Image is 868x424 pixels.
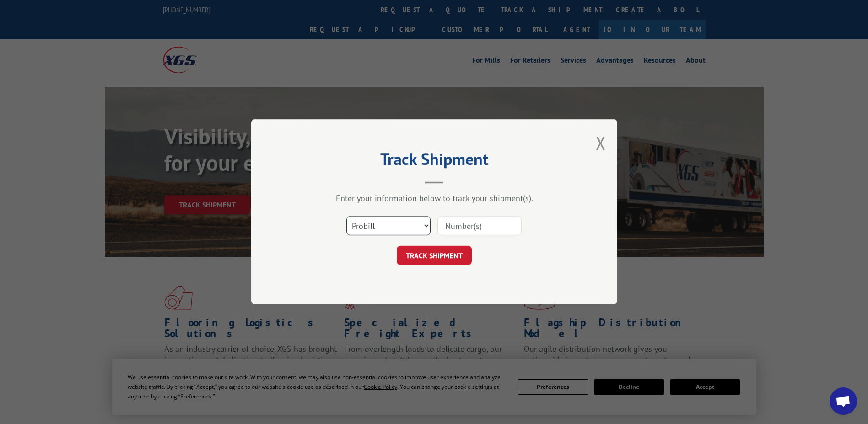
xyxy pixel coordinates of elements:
button: Close modal [596,131,606,155]
div: Enter your information below to track your shipment(s). [297,193,571,204]
input: Number(s) [437,217,522,236]
h2: Track Shipment [297,153,571,170]
div: Open chat [830,387,857,415]
button: TRACK SHIPMENT [397,246,472,265]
